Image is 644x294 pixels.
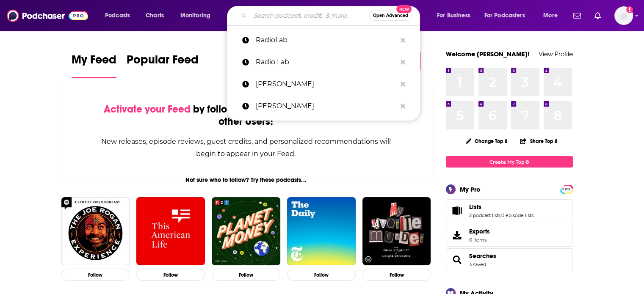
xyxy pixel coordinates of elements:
[460,185,481,193] div: My Pro
[446,156,573,168] a: Create My Top 8
[449,254,466,266] a: Searches
[543,10,558,22] span: More
[614,6,633,25] button: Show profile menu
[570,8,584,23] a: Show notifications dropdown
[469,252,496,260] a: Searches
[362,197,431,266] img: My Favorite Murder with Karen Kilgariff and Georgia Hardstark
[212,269,280,281] button: Follow
[136,269,205,281] button: Follow
[227,51,420,73] a: Radio Lab
[136,197,205,266] img: This American Life
[105,10,130,22] span: Podcasts
[256,95,396,117] p: lex friedman
[256,29,396,51] p: RadioLab
[227,95,420,117] a: [PERSON_NAME]
[431,9,481,22] button: open menu
[140,9,169,22] a: Charts
[362,269,431,281] button: Follow
[101,103,392,128] div: by following Podcasts, Creators, Lists, and other Users!
[539,50,573,58] a: View Profile
[72,52,116,78] a: My Feed
[72,52,116,72] span: My Feed
[469,203,481,211] span: Lists
[256,73,396,95] p: lex fridman
[250,9,369,22] input: Search podcasts, credits, & more...
[614,6,633,25] img: User Profile
[127,52,199,78] a: Popular Feed
[127,52,199,72] span: Popular Feed
[7,8,88,24] img: Podchaser - Follow, Share and Rate Podcasts
[58,176,434,184] div: Not sure who to follow? Try these podcasts...
[469,261,486,267] a: 3 saved
[561,186,572,192] span: PRO
[469,212,500,218] a: 2 podcast lists
[146,10,164,22] span: Charts
[500,212,501,218] span: ,
[469,228,490,235] span: Exports
[591,8,604,23] a: Show notifications dropdown
[449,229,466,241] span: Exports
[227,73,420,95] a: [PERSON_NAME]
[626,6,633,13] svg: Add a profile image
[369,11,412,21] button: Open AdvancedNew
[614,6,633,25] span: Logged in as gbrussel
[174,9,221,22] button: open menu
[61,197,130,266] img: The Joe Rogan Experience
[101,135,392,160] div: New releases, episode reviews, guest credits, and personalized recommendations will begin to appe...
[396,5,412,13] span: New
[61,269,130,281] button: Follow
[212,197,280,266] img: Planet Money
[373,14,408,18] span: Open Advanced
[537,9,568,22] button: open menu
[446,248,573,271] span: Searches
[287,269,356,281] button: Follow
[446,199,573,222] span: Lists
[449,205,466,217] a: Lists
[446,224,573,247] a: Exports
[227,29,420,51] a: RadioLab
[235,6,428,25] div: Search podcasts, credits, & more...
[520,133,558,149] button: Share Top 8
[104,103,191,115] span: Activate your Feed
[484,10,525,22] span: For Podcasters
[461,136,513,146] button: Change Top 8
[256,51,396,73] p: Radio Lab
[561,186,572,192] a: PRO
[180,10,210,22] span: Monitoring
[469,237,490,243] span: 0 items
[99,9,141,22] button: open menu
[446,50,530,58] a: Welcome [PERSON_NAME]!
[469,203,533,211] a: Lists
[479,9,537,22] button: open menu
[501,212,533,218] a: 0 episode lists
[287,197,356,266] img: The Daily
[437,10,470,22] span: For Business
